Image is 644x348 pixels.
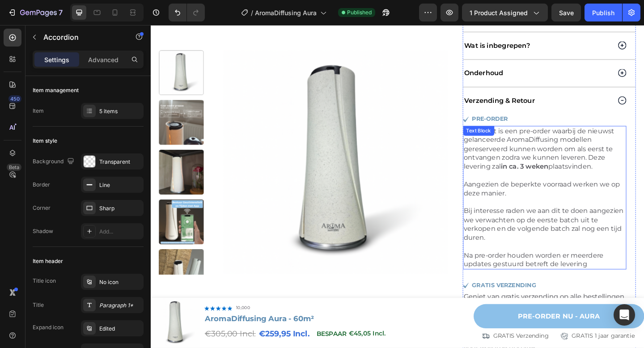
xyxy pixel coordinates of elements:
iframe: Design area [151,25,644,348]
div: €259,95 Incl. [117,327,174,344]
a: PRE-ORDER NU - AURA [351,304,537,331]
p: Settings [44,55,69,64]
div: Undo/Redo [169,4,205,21]
span: Save [559,9,574,17]
p: GRATIS 1 jaar garantie [458,334,526,343]
span: Published [347,8,372,17]
div: Publish [592,8,614,17]
span: / [251,8,253,17]
p: 7 [59,7,63,18]
div: Open Intercom Messenger [614,304,635,326]
div: €305,00 Incl. [58,327,115,344]
div: Title icon [33,277,56,285]
div: Paragraph 1* [99,301,141,310]
p: Onderhoud [341,48,384,58]
p: Accordion [43,32,119,42]
p: Wat is inbegrepen? [341,18,413,28]
div: Line [99,181,141,189]
div: €45,05 Incl. [214,329,256,342]
button: 7 [4,4,67,21]
div: Edited [99,325,141,333]
div: No icon [99,278,141,286]
strong: in ca. 3 weken [381,150,433,158]
div: BESPAAR [179,329,214,343]
div: Sharp [99,204,141,212]
button: Publish [585,4,622,21]
div: Item header [33,257,63,265]
span: 1 product assigned [470,8,528,17]
div: Background [33,156,76,168]
div: Text Block [342,111,372,119]
div: 450 [8,95,21,102]
p: Geniet van gratis verzending op alle bestellingen boven €75 (incl. Btw). [341,291,517,310]
div: Item management [33,86,79,94]
p: Let op, dit is een pre-order waarbij de nieuwst gelanceerde AromaDiffusing modellen gereserveerd ... [341,111,517,266]
div: Beta [7,164,21,171]
div: Item [33,107,44,115]
h1: AromaDiffusing Aura - 60m² [58,314,347,326]
span: AromaDiffusing Aura [255,8,317,17]
div: Expand icon [33,323,64,331]
p: Verzending & Retour [341,78,418,88]
p: Advanced [88,55,119,64]
div: Title [33,301,44,309]
button: Save [551,4,581,21]
p: PRE-ORDER NU - AURA [399,312,488,323]
div: Shadow [33,227,53,235]
div: Corner [33,204,51,212]
div: 5 items [99,107,141,115]
p: GRATIS Verzending [373,334,433,343]
div: Transparent [99,158,141,166]
button: 1 product assigned [462,4,548,21]
div: Item style [33,137,57,145]
p: Pre-order [350,98,389,107]
div: Border [33,181,50,189]
div: Add... [99,228,141,236]
p: Gratis verzending [350,279,419,288]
